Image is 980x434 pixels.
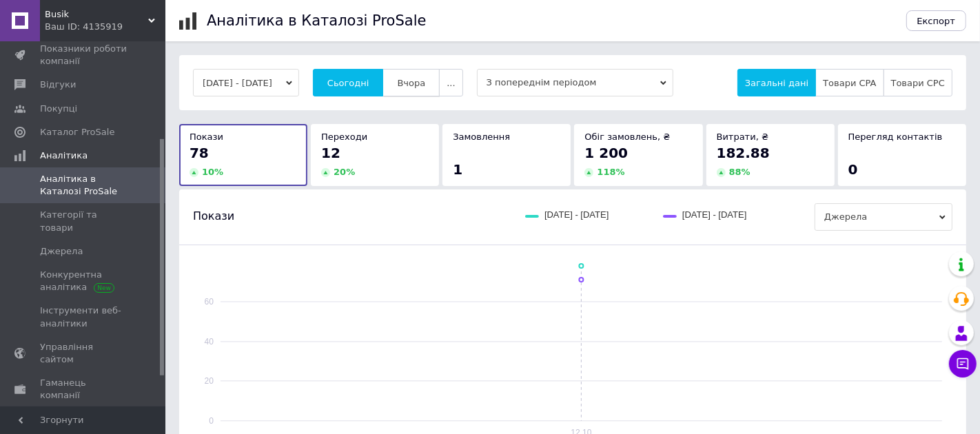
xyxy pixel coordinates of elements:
span: ... [447,78,455,88]
span: Категорії та товари [40,209,127,234]
span: Товари CPA [823,78,876,88]
text: 0 [209,416,214,426]
span: Гаманець компанії [40,377,127,402]
text: 20 [205,376,214,386]
button: Загальні дані [737,69,816,96]
button: Експорт [906,10,967,31]
span: Покази [190,132,223,142]
span: Обіг замовлень, ₴ [584,132,670,142]
span: Переходи [321,132,367,142]
span: 20 % [334,167,355,177]
text: 40 [205,337,214,347]
button: Сьогодні [313,69,384,96]
span: Аналітика в Каталозі ProSale [40,173,127,198]
span: Управління сайтом [40,341,127,366]
span: Перегляд контактів [848,132,943,142]
span: Джерела [40,245,83,258]
span: 182.88 [717,145,770,161]
span: Товари CPC [891,78,945,88]
text: 60 [205,297,214,307]
button: Вчора [382,69,440,96]
span: Конкурентна аналітика [40,269,127,293]
span: 1 [453,161,462,178]
button: [DATE] - [DATE] [193,69,299,96]
button: Товари CPC [884,69,952,96]
div: Ваш ID: 4135919 [45,21,165,33]
span: 12 [321,145,340,161]
button: ... [439,69,462,96]
span: Показники роботи компанії [40,43,127,68]
span: Сьогодні [327,78,369,88]
span: Каталог ProSale [40,126,114,138]
span: Загальні дані [745,78,808,88]
span: Замовлення [453,132,510,142]
span: Експорт [917,16,956,26]
span: Аналітика [40,149,88,162]
span: 88 % [729,167,751,177]
span: Вчора [397,78,425,88]
span: З попереднім періодом [477,69,673,96]
span: Покупці [40,103,77,115]
button: Чат з покупцем [949,350,977,378]
span: Джерела [815,203,952,231]
span: Витрати, ₴ [717,132,769,142]
span: Покази [193,209,234,224]
span: Інструменти веб-аналітики [40,304,127,329]
span: 0 [848,161,858,178]
h1: Аналітика в Каталозі ProSale [207,12,426,29]
button: Товари CPA [815,69,884,96]
span: Busik [45,8,148,21]
span: 1 200 [584,145,628,161]
span: Відгуки [40,79,76,91]
span: 10 % [202,167,223,177]
span: 118 % [597,167,624,177]
span: 78 [190,145,209,161]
